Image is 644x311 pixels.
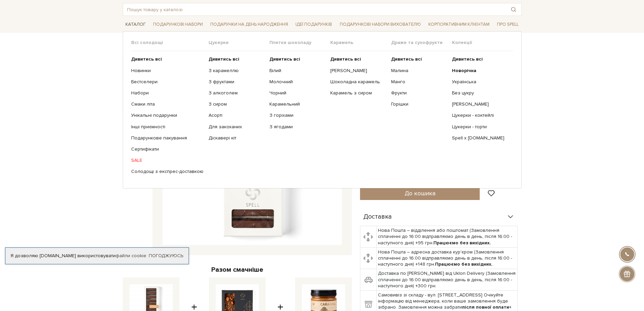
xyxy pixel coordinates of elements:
[391,56,422,62] b: Дивитись всі
[293,19,335,30] a: Ідеї подарунків
[452,112,508,118] a: Цукерки - коктейлі
[452,68,476,73] b: Новорічна
[363,214,392,220] span: Доставка
[435,261,493,267] b: Працюємо без вихідних.
[391,40,452,46] span: Драже та сухофрукти
[209,124,264,130] a: Для закоханих
[391,79,447,85] a: Манго
[209,90,264,96] a: З алкоголем
[405,190,435,197] span: До кошика
[150,19,206,30] a: Подарункові набори
[494,19,521,30] a: Про Spell
[377,269,518,291] td: Доставка по [PERSON_NAME] від Uklon Delivery (Замовлення сплаченні до 16:00 відправляємо день в д...
[269,112,325,118] a: З горіхами
[131,68,204,74] a: Новинки
[433,240,491,246] b: Працюємо без вихідних.
[131,157,204,163] a: SALE
[337,19,424,30] a: Подарункові набори вихователю
[269,124,325,130] a: З ягодами
[5,253,189,259] div: Я дозволяю [DOMAIN_NAME] використовувати
[209,112,264,118] a: Асорті
[452,56,508,62] a: Дивитись всі
[131,90,204,96] a: Набори
[209,79,264,85] a: З фруктами
[452,90,508,96] a: Без цукру
[131,56,162,62] b: Дивитись всі
[330,68,386,74] a: [PERSON_NAME]
[209,101,264,107] a: З сиром
[269,56,325,62] a: Дивитись всі
[123,265,352,274] div: Разом смачніше
[269,40,330,46] span: Плитки шоколаду
[131,169,204,175] a: Солодощі з експрес-доставкою
[209,56,264,62] a: Дивитись всі
[131,112,204,118] a: Унікальні подарунки
[330,40,391,46] span: Карамель
[391,101,447,107] a: Горішки
[330,79,386,85] a: Шоколадна карамель
[208,19,291,30] a: Подарунки на День народження
[452,56,483,62] b: Дивитись всі
[131,56,204,62] a: Дивитись всі
[209,56,239,62] b: Дивитись всі
[209,135,264,141] a: Діскавері кіт
[131,124,204,130] a: Інші приємності
[149,253,183,259] a: Погоджуюсь
[391,56,447,62] a: Дивитись всі
[209,40,269,46] span: Цукерки
[452,135,508,141] a: Spell x [DOMAIN_NAME]
[123,19,148,30] a: Каталог
[452,79,508,85] a: Українська
[452,68,508,74] a: Новорічна
[123,31,522,188] div: Каталог
[209,68,264,74] a: З карамеллю
[131,101,204,107] a: Смаки літа
[269,79,325,85] a: Молочний
[123,3,506,16] input: Пошук товару у каталозі
[269,56,300,62] b: Дивитись всі
[452,40,513,46] span: Колекції
[377,247,518,269] td: Нова Пошта – адресна доставка кур'єром (Замовлення сплаченні до 16:00 відправляємо день в день, п...
[377,226,518,248] td: Нова Пошта – відділення або поштомат (Замовлення сплаченні до 16:00 відправляємо день в день, піс...
[452,124,508,130] a: Цукерки - торти
[131,40,209,46] span: Всі солодощі
[330,56,386,62] a: Дивитись всі
[269,68,325,74] a: Білий
[506,3,521,16] button: Пошук товару у каталозі
[131,79,204,85] a: Бестселери
[426,19,492,30] a: Корпоративним клієнтам
[462,304,509,310] b: після повної оплати
[116,253,146,259] a: файли cookie
[330,90,386,96] a: Карамель з сиром
[269,90,325,96] a: Чорний
[391,90,447,96] a: Фрукти
[330,56,361,62] b: Дивитись всі
[131,146,204,152] a: Сертифікати
[391,68,447,74] a: Малина
[360,186,480,200] button: До кошика
[269,101,325,107] a: Карамельний
[131,135,204,141] a: Подарункове пакування
[452,101,508,107] a: [PERSON_NAME]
